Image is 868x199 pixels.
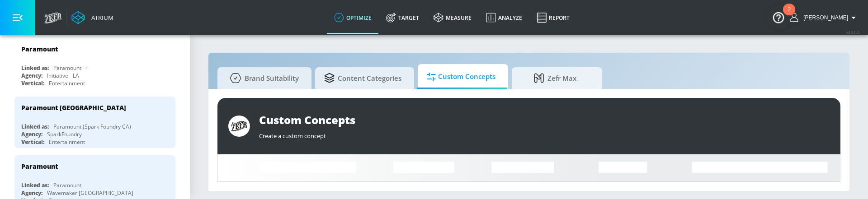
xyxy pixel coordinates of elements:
[766,5,791,30] button: Open Resource Center, 2 new notifications
[71,11,113,24] a: Atrium
[521,67,590,89] span: Zefr Max
[479,1,529,34] a: Analyze
[21,189,42,197] div: Agency:
[327,1,379,34] a: optimize
[53,181,81,189] div: Paramount
[21,72,42,79] div: Agency:
[324,67,401,89] span: Content Categories
[49,138,85,146] div: Entertainment
[21,181,49,189] div: Linked as:
[529,1,577,34] a: Report
[14,38,175,89] div: ParamountLinked as:Paramount++Agency:Initiative - LAVertical:Entertainment
[21,138,44,146] div: Vertical:
[21,103,126,112] div: Paramount [GEOGRAPHIC_DATA]
[49,79,85,87] div: Entertainment
[47,72,79,79] div: Initiative - LA
[21,64,49,72] div: Linked as:
[88,14,113,22] div: Atrium
[21,162,58,171] div: Paramount
[47,189,133,197] div: Wavemaker [GEOGRAPHIC_DATA]
[846,30,859,35] span: v 4.32.0
[21,130,42,138] div: Agency:
[259,127,830,140] div: Create a custom concept
[14,97,175,148] div: Paramount [GEOGRAPHIC_DATA]Linked as:Paramount (Spark Foundry CA)Agency:SparkFoundryVertical:Ente...
[21,123,49,130] div: Linked as:
[379,1,426,34] a: Target
[800,14,848,21] span: login as: victor.avalos@zefr.com
[426,1,479,34] a: measure
[259,112,830,127] div: Custom Concepts
[53,64,88,72] div: Paramount++
[21,45,58,53] div: Paramount
[790,12,859,23] button: [PERSON_NAME]
[47,130,82,138] div: SparkFoundry
[788,9,791,21] div: 2
[21,79,44,87] div: Vertical:
[53,123,131,130] div: Paramount (Spark Foundry CA)
[427,66,495,88] span: Custom Concepts
[226,67,299,89] span: Brand Suitability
